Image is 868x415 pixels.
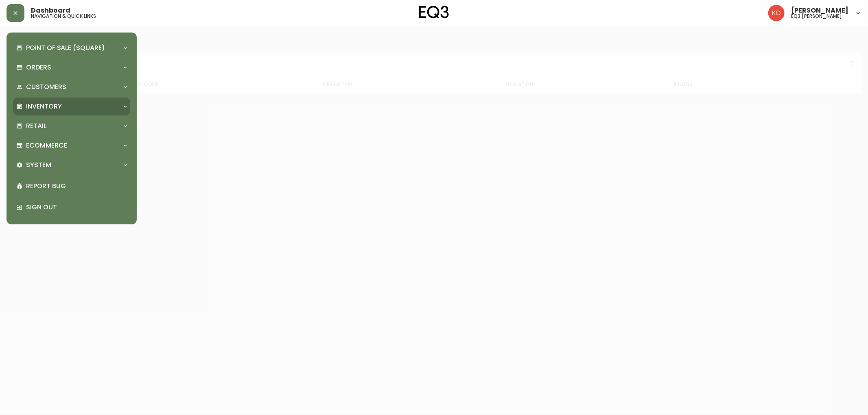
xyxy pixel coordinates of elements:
[26,122,46,130] p: Retail
[26,43,105,52] p: Point of Sale (Square)
[26,102,62,111] p: Inventory
[26,161,51,169] p: System
[13,176,130,197] div: Report Bug
[13,197,130,218] div: Sign Out
[26,182,127,191] p: Report Bug
[13,137,130,154] div: Ecommerce
[791,14,842,19] h5: eq3 [PERSON_NAME]
[13,98,130,115] div: Inventory
[26,83,66,91] p: Customers
[26,63,51,72] p: Orders
[419,6,449,19] img: logo
[31,7,70,14] span: Dashboard
[768,5,785,21] img: 9beb5e5239b23ed26e0d832b1b8f6f2a
[13,156,130,174] div: System
[791,7,848,14] span: [PERSON_NAME]
[31,14,96,19] h5: navigation & quick links
[13,59,130,76] div: Orders
[26,203,127,212] p: Sign Out
[13,39,130,57] div: Point of Sale (Square)
[26,141,67,150] p: Ecommerce
[13,78,130,96] div: Customers
[13,117,130,135] div: Retail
